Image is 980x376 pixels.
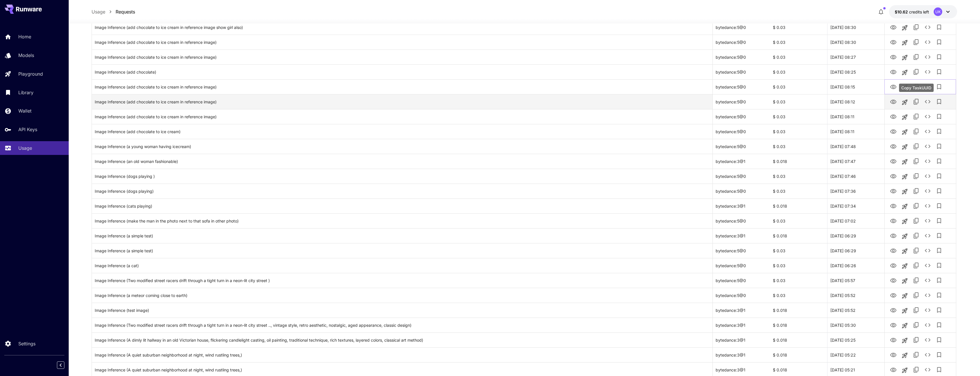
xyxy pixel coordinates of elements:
button: View [888,51,899,63]
div: bytedance:5@0 [713,139,770,154]
a: Usage [92,8,105,15]
nav: breadcrumb [92,8,135,15]
div: bytedance:5@0 [713,213,770,228]
div: 26 Sep, 2025 08:25 [827,64,884,79]
div: $ 0.03 [770,184,827,198]
div: $ 0.03 [770,50,827,64]
div: bytedance:5@0 [713,169,770,184]
button: Launch in playground [899,67,910,78]
p: Home [18,33,31,40]
a: Requests [116,8,135,15]
div: Click to copy prompt [95,243,710,258]
div: $ 0.018 [770,332,827,347]
div: $ 0.018 [770,154,827,169]
div: $ 0.018 [770,198,827,213]
span: credits left [909,9,929,14]
div: $ 0.03 [770,273,827,288]
div: Click to copy prompt [95,50,710,64]
div: $ 0.018 [770,347,827,362]
button: Launch in playground [899,126,910,138]
div: $ 0.03 [770,213,827,228]
button: Copy TaskUUID [910,126,922,137]
div: 26 Sep, 2025 07:47 [827,154,884,169]
button: See details [922,141,933,152]
p: Library [18,89,33,96]
div: bytedance:3@1 [713,303,770,318]
button: View [888,36,899,48]
div: $ 0.03 [770,124,827,139]
div: $ 0.03 [770,64,827,79]
button: View [888,96,899,107]
button: Copy TaskUUID [910,66,922,78]
button: See details [922,36,933,48]
div: Click to copy prompt [95,35,710,50]
div: 26 Sep, 2025 08:30 [827,20,884,35]
button: View [888,111,899,122]
button: View [888,21,899,33]
div: Click to copy prompt [95,139,710,154]
div: UK [934,7,942,16]
p: API Keys [18,126,37,133]
div: 26 Sep, 2025 05:52 [827,303,884,318]
div: bytedance:5@0 [713,258,770,273]
p: Playground [18,70,43,77]
div: $ 0.018 [770,318,827,332]
div: Click to copy prompt [95,303,710,318]
div: bytedance:3@1 [713,318,770,332]
button: See details [922,66,933,78]
div: 26 Sep, 2025 06:29 [827,228,884,243]
div: bytedance:3@1 [713,332,770,347]
div: 26 Sep, 2025 07:36 [827,184,884,198]
div: 26 Sep, 2025 06:26 [827,258,884,273]
div: 26 Sep, 2025 07:02 [827,213,884,228]
p: Wallet [18,107,31,114]
span: $10.62 [895,9,909,14]
div: Click to copy prompt [95,258,710,273]
button: Copy TaskUUID [910,81,922,92]
button: Launch in playground [899,97,910,108]
div: 26 Sep, 2025 08:30 [827,35,884,50]
div: bytedance:5@0 [713,50,770,64]
div: $ 0.03 [770,79,827,94]
button: $10.6192UK [889,5,957,18]
button: Launch in playground [899,82,910,93]
div: $ 0.03 [770,20,827,35]
div: Click to copy prompt [95,20,710,35]
div: Click to copy prompt [95,288,710,303]
div: bytedance:3@1 [713,198,770,213]
div: 26 Sep, 2025 08:12 [827,94,884,109]
div: bytedance:5@0 [713,109,770,124]
div: bytedance:3@1 [713,347,770,362]
button: Copy TaskUUID [910,96,922,107]
div: 26 Sep, 2025 06:29 [827,243,884,258]
div: $ 0.03 [770,109,827,124]
button: See details [922,81,933,92]
div: bytedance:5@0 [713,94,770,109]
div: 26 Sep, 2025 08:15 [827,79,884,94]
button: Add to library [933,21,945,33]
button: View [888,140,899,152]
div: $ 0.03 [770,139,827,154]
button: View [888,66,899,78]
iframe: Chat Widget [852,146,980,376]
div: Click to copy prompt [95,95,710,109]
button: Add to library [933,126,945,137]
div: 26 Sep, 2025 08:27 [827,50,884,64]
p: Usage [18,145,32,151]
div: 26 Sep, 2025 05:30 [827,318,884,332]
div: 26 Sep, 2025 05:25 [827,332,884,347]
div: Click to copy prompt [95,214,710,228]
button: View [888,81,899,92]
div: 26 Sep, 2025 07:34 [827,198,884,213]
div: Click to copy prompt [95,333,710,347]
button: See details [922,126,933,137]
div: Click to copy prompt [95,124,710,139]
div: $ 0.03 [770,94,827,109]
div: 26 Sep, 2025 05:57 [827,273,884,288]
div: bytedance:5@0 [713,288,770,303]
button: Launch in playground [899,111,910,123]
button: Add to library [933,111,945,122]
div: $ 0.03 [770,243,827,258]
